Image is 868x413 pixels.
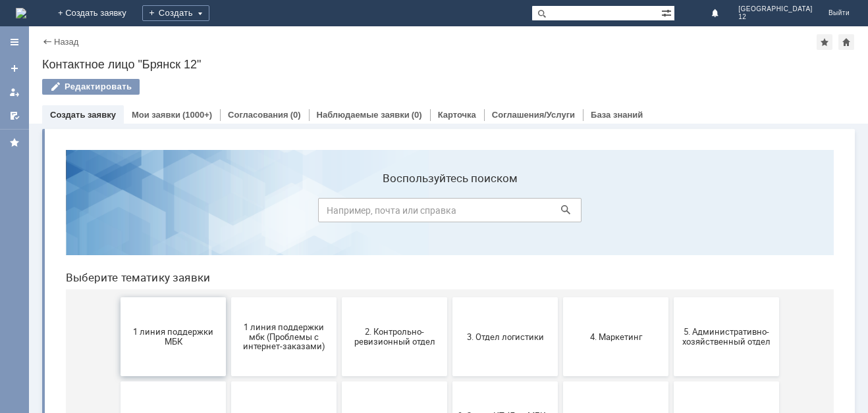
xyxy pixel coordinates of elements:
[286,158,392,237] button: 2. Контрольно-ревизионный отдел
[290,110,301,120] div: (0)
[290,187,388,207] span: 2. Контрольно-ревизионный отдел
[142,5,209,21] div: Создать
[11,132,778,145] header: Выберите тематику заявки
[397,242,502,321] button: 9. Отдел-ИТ (Для МБК и Пекарни)
[42,58,855,71] div: Контактное лицо "Брянск 12"
[512,192,609,202] span: 4. Маркетинг
[16,8,26,18] img: logo
[65,326,171,405] button: Отдел-ИТ (Битрикс24 и CRM)
[397,326,502,405] button: Франчайзинг
[69,276,167,286] span: 6. Закупки
[65,242,171,321] button: 6. Закупки
[263,32,526,45] label: Воспользуйтесь поиском
[286,242,392,321] button: 8. Отдел качества
[838,34,854,50] div: Сделать домашней страницей
[401,272,499,291] span: 9. Отдел-ИТ (Для МБК и Пекарни)
[508,158,613,237] button: 4. Маркетинг
[738,5,813,13] span: [GEOGRAPHIC_DATA]
[65,158,171,237] button: 1 линия поддержки МБК
[817,34,832,50] div: Добавить в избранное
[286,326,392,405] button: Финансовый отдел
[182,110,212,120] div: (1000+)
[4,82,25,103] a: Мои заявки
[317,110,410,120] a: Наблюдаемые заявки
[591,110,643,120] a: База знаний
[180,182,277,212] span: 1 линия поддержки мбк (Проблемы с интернет-заказами)
[4,58,25,79] a: Создать заявку
[622,276,720,286] span: Отдел ИТ (1С)
[176,326,281,405] button: Отдел-ИТ (Офис)
[290,276,388,286] span: 8. Отдел качества
[618,242,724,321] button: Отдел ИТ (1С)
[176,158,281,237] button: 1 линия поддержки мбк (Проблемы с интернет-заказами)
[622,351,720,380] span: [PERSON_NAME]. Услуги ИТ для МБК (оформляет L1)
[401,360,499,370] span: Франчайзинг
[180,276,277,286] span: 7. Служба безопасности
[69,187,167,207] span: 1 линия поддержки МБК
[512,356,609,376] span: Это соглашение не активно!
[50,110,116,120] a: Создать заявку
[180,360,277,370] span: Отдел-ИТ (Офис)
[228,110,288,120] a: Согласования
[54,37,78,47] a: Назад
[132,110,180,120] a: Мои заявки
[618,326,724,405] button: [PERSON_NAME]. Услуги ИТ для МБК (оформляет L1)
[4,105,25,126] a: Мои согласования
[263,59,526,83] input: Например, почта или справка
[438,110,476,120] a: Карточка
[69,356,167,376] span: Отдел-ИТ (Битрикс24 и CRM)
[16,8,26,18] a: Перейти на домашнюю страницу
[508,326,613,405] button: Это соглашение не активно!
[738,13,813,21] span: 12
[618,158,724,237] button: 5. Административно-хозяйственный отдел
[492,110,575,120] a: Соглашения/Услуги
[401,192,499,202] span: 3. Отдел логистики
[397,158,502,237] button: 3. Отдел логистики
[622,187,720,207] span: 5. Административно-хозяйственный отдел
[508,242,613,321] button: Бухгалтерия (для мбк)
[176,242,281,321] button: 7. Служба безопасности
[661,6,674,18] span: Расширенный поиск
[412,110,422,120] div: (0)
[512,276,609,286] span: Бухгалтерия (для мбк)
[290,360,388,370] span: Финансовый отдел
